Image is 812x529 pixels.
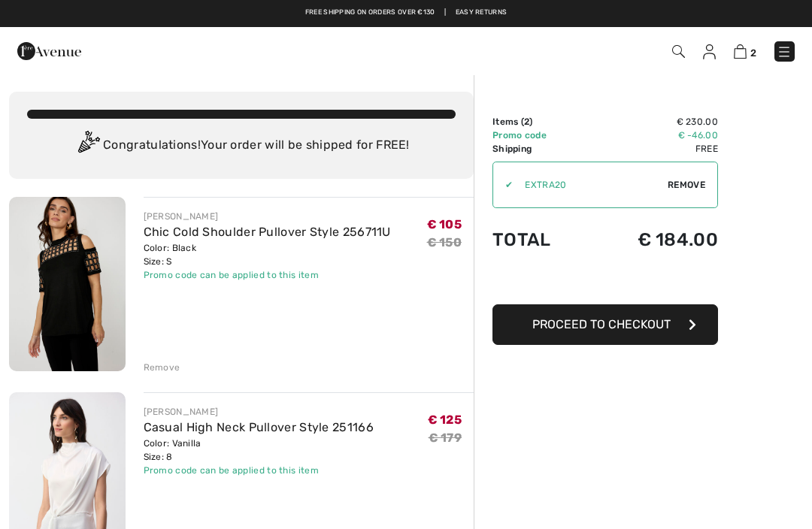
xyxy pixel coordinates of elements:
[492,128,587,142] td: Promo code
[492,304,718,345] button: Proceed to Checkout
[532,317,671,331] span: Proceed to Checkout
[492,142,587,156] td: Shipping
[750,47,756,59] span: 2
[427,217,462,231] span: € 105
[144,268,391,282] div: Promo code can be applied to this item
[734,42,756,60] a: 2
[587,214,718,265] td: € 184.00
[73,131,103,161] img: Congratulation2.svg
[703,44,716,59] img: My Info
[444,8,446,18] span: |
[456,8,507,18] a: Easy Returns
[492,115,587,128] td: Items ( )
[429,431,462,445] s: € 179
[777,44,792,59] img: Menu
[144,225,391,239] a: Chic Cold Shoulder Pullover Style 256711U
[27,131,456,161] div: Congratulations! Your order will be shipped for FREE!
[144,420,374,434] a: Casual High Neck Pullover Style 251166
[144,241,391,268] div: Color: Black Size: S
[428,413,462,427] span: € 125
[144,405,374,419] div: [PERSON_NAME]
[305,8,435,18] a: Free shipping on orders over €130
[668,178,705,192] span: Remove
[144,361,180,374] div: Remove
[513,162,668,207] input: Promo code
[672,45,685,58] img: Search
[9,197,126,371] img: Chic Cold Shoulder Pullover Style 256711U
[492,265,718,299] iframe: PayPal
[587,142,718,156] td: Free
[587,128,718,142] td: € -46.00
[493,178,513,192] div: ✔
[734,44,747,59] img: Shopping Bag
[427,235,462,249] s: € 150
[144,464,374,477] div: Promo code can be applied to this item
[524,116,529,127] span: 2
[144,437,374,464] div: Color: Vanilla Size: 8
[144,210,391,223] div: [PERSON_NAME]
[17,36,81,66] img: 1ère Avenue
[17,43,81,57] a: 1ère Avenue
[492,214,587,265] td: Total
[587,115,718,128] td: € 230.00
